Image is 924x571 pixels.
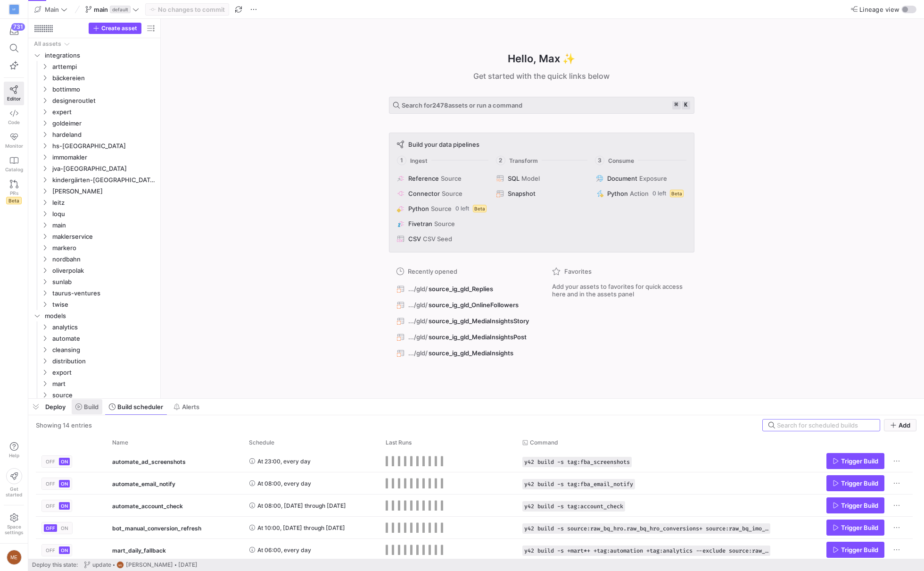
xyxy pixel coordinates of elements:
button: Build [71,399,103,415]
span: .../gld/ [408,317,428,325]
div: Press SPACE to select this row. [32,197,157,208]
span: At 06:00, every day [257,539,311,561]
span: Build scheduler [117,403,163,411]
span: Add your assets to favorites for quick access here and in the assets panel [552,283,687,298]
span: mart [52,378,155,389]
span: main [52,220,155,231]
input: Search for scheduled builds [777,421,874,429]
span: OFF [46,503,55,509]
div: Press SPACE to select this row. [32,367,157,378]
button: FivetranSource [395,218,489,229]
button: .../gld/source_ig_gld_Replies [395,283,533,295]
button: DocumentExposure [594,173,688,184]
span: Source [431,205,452,212]
a: Catalog [4,152,24,176]
span: y42 build -s +mart*+ +tag:automation +tag:analytics --exclude source:raw_* staging_fba_lei_transf... [524,547,768,554]
button: Create asset [89,23,141,34]
span: At 10:00, [DATE] through [DATE] [257,517,345,539]
span: distribution [52,356,155,367]
span: Search for assets or run a command [402,101,522,109]
span: ON [61,525,68,531]
span: source_ig_gld_MediaInsights [429,349,513,357]
span: cleansing [52,344,155,355]
span: maklerservice [52,231,155,242]
span: [DATE] [178,562,198,568]
span: Get started [6,486,22,497]
div: Press SPACE to select this row. [32,38,157,50]
button: Snapshot [495,188,588,199]
span: Exposure [639,175,667,182]
div: All assets [34,41,61,47]
button: 731 [4,23,24,40]
button: .../gld/source_ig_gld_MediaInsightsStory [395,315,533,327]
span: Recently opened [408,268,457,275]
span: Add [899,421,910,429]
span: Schedule [249,439,274,446]
span: Trigger Build [841,524,878,531]
div: 731 [11,23,25,31]
span: [PERSON_NAME] [52,186,155,197]
button: ME [4,547,24,567]
div: Press SPACE to select this row. [32,50,157,61]
button: Trigger Build [826,453,884,469]
span: y42 build -s tag:account_check [524,503,623,510]
span: Source [434,220,455,227]
span: kindergärten-[GEOGRAPHIC_DATA] [52,175,155,185]
a: Spacesettings [4,509,24,539]
h1: Hello, Max ✨ [508,51,575,67]
span: PRs [10,190,18,196]
div: Press SPACE to select this row. [36,495,913,517]
button: SQLModel [495,173,588,184]
span: Snapshot [508,190,536,197]
div: Press SPACE to select this row. [36,450,913,472]
span: CSV Seed [423,235,452,243]
div: Press SPACE to select this row. [32,163,157,174]
div: Press SPACE to select this row. [32,265,157,276]
span: Action [630,190,649,197]
div: Press SPACE to select this row. [32,310,157,321]
div: Press SPACE to select this row. [32,185,157,197]
span: loqu [52,209,155,219]
span: Catalog [5,167,23,172]
button: Main [32,3,70,16]
span: Model [521,175,540,182]
span: jva-[GEOGRAPHIC_DATA] [52,163,155,174]
kbd: k [682,101,690,109]
span: Build [84,403,99,411]
span: OFF [46,525,55,531]
button: Help [4,438,24,462]
div: Get started with the quick links below [389,70,694,82]
span: At 08:00, [DATE] through [DATE] [257,495,346,517]
span: source [52,390,155,401]
button: Getstarted [4,464,24,501]
span: twise [52,299,155,310]
span: update [92,562,111,568]
button: PythonAction0 leftBeta [594,188,688,199]
button: Trigger Build [826,542,884,558]
span: default [110,6,131,13]
span: automate_account_check [112,495,183,517]
span: Command [530,439,558,446]
div: Press SPACE to select this row. [36,517,913,539]
span: automate_email_notify [112,473,175,495]
span: designeroutlet [52,95,155,106]
span: Create asset [101,25,137,32]
span: arttempi [52,61,155,72]
span: Build your data pipelines [408,141,479,148]
span: automate [52,333,155,344]
span: Connector [408,190,440,197]
div: Press SPACE to select this row. [32,151,157,163]
span: export [52,367,155,378]
span: Help [8,453,20,458]
span: Deploy [45,403,66,411]
span: bäckereien [52,73,155,84]
span: ON [61,503,68,509]
button: Trigger Build [826,520,884,536]
span: source_ig_gld_MediaInsightsStory [429,317,529,325]
div: Press SPACE to select this row. [32,219,157,231]
span: Trigger Build [841,546,878,554]
span: ON [61,481,68,487]
span: models [45,311,155,321]
div: VF [9,5,19,14]
a: VF [4,1,24,17]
